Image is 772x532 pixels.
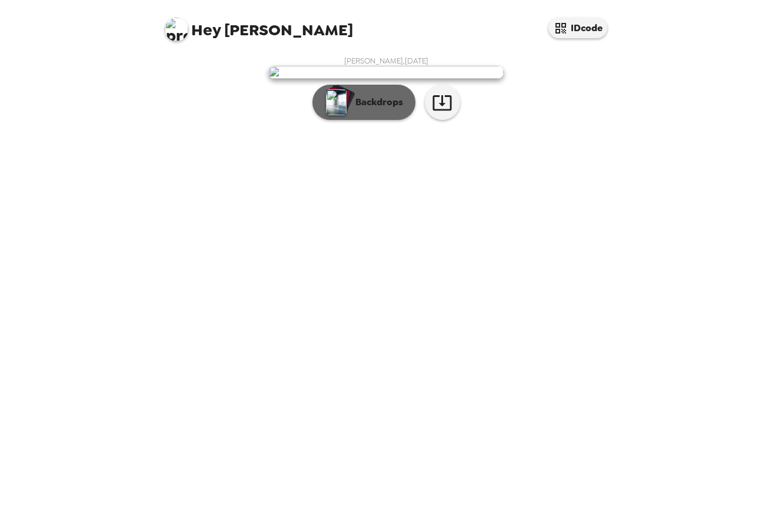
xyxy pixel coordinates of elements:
span: Hey [191,19,221,41]
button: Backdrops [312,85,415,120]
p: Backdrops [350,95,403,109]
button: IDcode [548,18,607,38]
img: user [268,66,504,79]
span: [PERSON_NAME] , [DATE] [344,56,428,66]
span: [PERSON_NAME] [165,12,353,38]
img: profile pic [165,18,188,41]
